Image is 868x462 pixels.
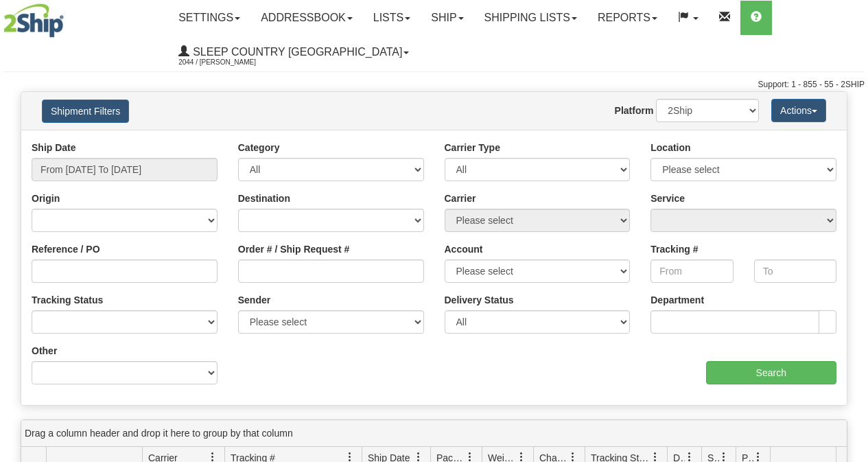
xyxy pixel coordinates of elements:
label: Carrier [445,192,476,205]
button: Shipment Filters [42,100,129,123]
a: Addressbook [250,1,363,35]
label: Location [650,141,690,154]
label: Category [238,141,280,154]
img: logo2044.jpg [3,3,64,38]
label: Other [32,344,57,358]
div: Support: 1 - 855 - 55 - 2SHIP [3,79,865,91]
div: grid grouping header [21,420,847,447]
span: 2044 / [PERSON_NAME] [178,56,281,69]
label: Carrier Type [445,141,500,154]
input: To [754,259,836,283]
a: Sleep Country [GEOGRAPHIC_DATA] 2044 / [PERSON_NAME] [168,35,419,69]
a: Reports [587,1,668,35]
a: Shipping lists [474,1,587,35]
label: Delivery Status [445,293,514,307]
label: Account [445,242,483,256]
input: Search [706,361,837,384]
iframe: chat widget [836,161,867,301]
label: Tracking # [650,242,698,256]
label: Origin [32,192,60,205]
label: Ship Date [32,141,76,154]
a: Ship [421,1,473,35]
label: Reference / PO [32,242,100,256]
button: Actions [771,99,826,122]
label: Destination [238,192,290,205]
label: Platform [615,104,654,117]
a: Lists [363,1,421,35]
a: Settings [168,1,250,35]
label: Department [650,293,704,307]
label: Service [650,192,685,205]
label: Sender [238,293,270,307]
label: Order # / Ship Request # [238,242,350,256]
input: From [650,259,733,283]
label: Tracking Status [32,293,103,307]
span: Sleep Country [GEOGRAPHIC_DATA] [189,46,402,58]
